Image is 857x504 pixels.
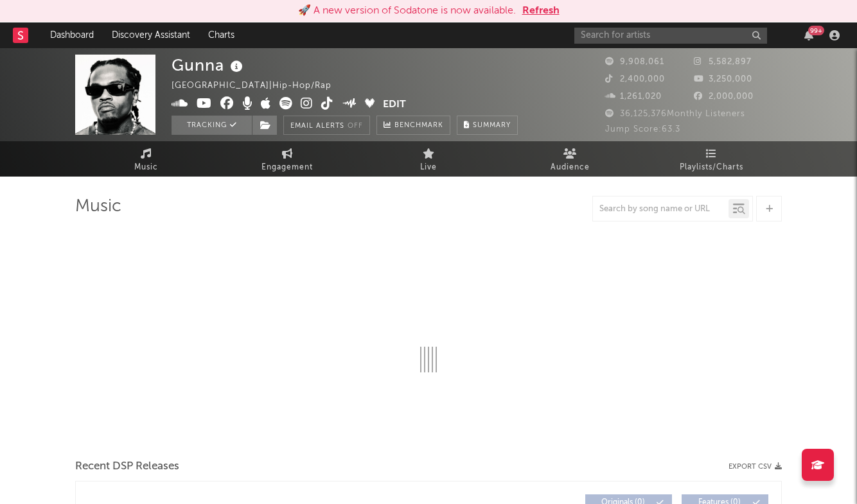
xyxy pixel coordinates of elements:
span: 9,908,061 [605,58,664,66]
span: 36,125,376 Monthly Listeners [605,110,745,118]
span: Recent DSP Releases [75,459,179,474]
a: Charts [199,22,243,48]
input: Search for artists [574,28,767,44]
span: Playlists/Charts [680,160,743,175]
span: Benchmark [394,118,443,134]
input: Search by song name or URL [593,204,729,214]
a: Playlists/Charts [641,141,782,177]
span: Live [420,160,437,175]
span: Jump Score: 63.3 [605,125,680,134]
span: 3,250,000 [694,75,752,83]
button: Email AlertsOff [283,116,370,135]
button: Export CSV [729,463,782,471]
a: Benchmark [376,116,450,135]
button: Edit [383,97,406,113]
a: Audience [499,141,641,177]
button: Summary [457,116,518,135]
a: Engagement [216,141,358,177]
span: Summary [473,122,511,129]
span: Audience [551,160,590,175]
span: Music [134,160,158,175]
span: 2,000,000 [694,92,754,101]
span: 5,582,897 [694,58,752,66]
button: Refresh [522,3,560,19]
a: Dashboard [41,22,103,48]
button: 99+ [804,30,813,40]
div: 🚀 A new version of Sodatone is now available. [298,3,516,19]
em: Off [348,123,363,130]
a: Live [358,141,499,177]
div: 99 + [808,26,824,35]
span: Engagement [261,160,313,175]
button: Tracking [172,116,252,135]
span: 2,400,000 [605,75,665,83]
a: Discovery Assistant [103,22,199,48]
div: Gunna [172,55,246,76]
span: 1,261,020 [605,92,662,101]
a: Music [75,141,216,177]
div: [GEOGRAPHIC_DATA] | Hip-Hop/Rap [172,78,346,94]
